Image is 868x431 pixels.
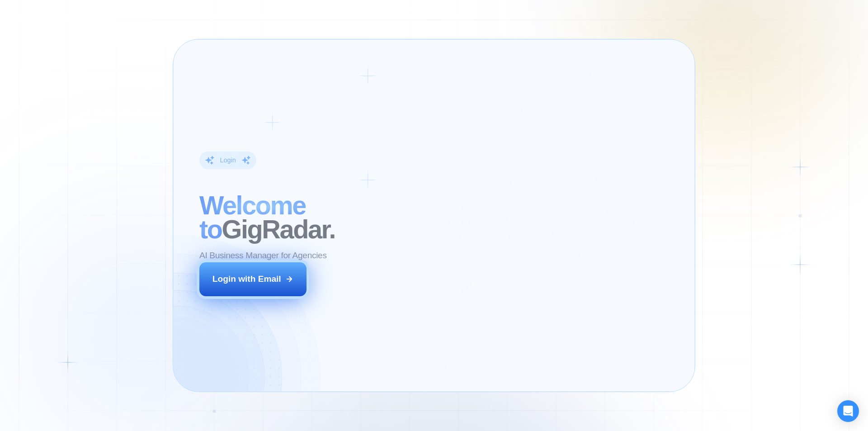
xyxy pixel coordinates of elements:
[199,193,423,241] h2: ‍ GigRadar.
[515,289,563,298] div: Digital Agency
[199,190,306,243] span: Welcome to
[199,250,327,261] p: AI Business Manager for Agencies
[494,289,509,298] div: CEO
[220,156,236,165] div: Login
[445,204,673,252] h2: The next generation of lead generation.
[837,400,859,422] div: Open Intercom Messenger
[458,309,660,357] p: Previously, we had a 5% to 7% reply rate on Upwork, but now our sales increased by 17%-20%. This ...
[199,262,307,296] button: Login with Email
[494,275,576,285] div: [PERSON_NAME]
[212,273,281,285] div: Login with Email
